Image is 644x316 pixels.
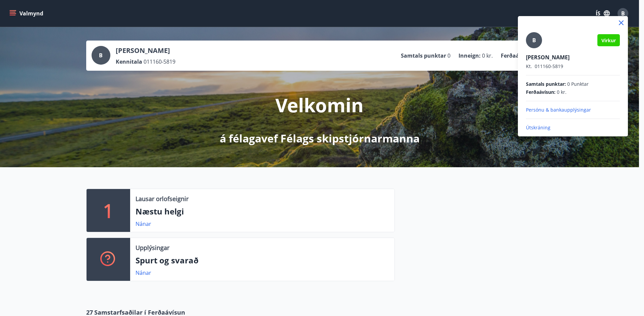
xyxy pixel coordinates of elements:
span: 0 Punktar [567,81,589,87]
span: Samtals punktar : [526,81,566,87]
span: Ferðaávísun : [526,89,555,96]
p: 011160-5819 [526,63,620,70]
p: Útskráning [526,124,620,131]
p: Persónu & bankaupplýsingar [526,107,620,113]
span: B [532,37,536,44]
span: Virkur [601,37,616,44]
p: [PERSON_NAME] [526,54,620,61]
span: Kt. [526,63,532,69]
span: 0 kr. [557,89,567,96]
